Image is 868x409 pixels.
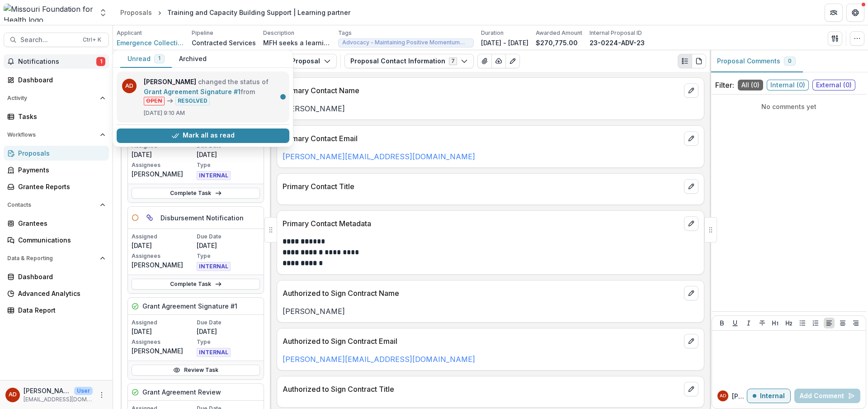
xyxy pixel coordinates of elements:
[4,72,109,87] a: Dashboard
[96,57,105,66] span: 1
[684,286,698,300] button: edit
[197,241,260,250] p: [DATE]
[283,355,475,364] a: [PERSON_NAME][EMAIL_ADDRESS][DOMAIN_NAME]
[7,202,96,208] span: Contacts
[4,286,109,301] a: Advanced Analytics
[770,318,781,328] button: Heading 1
[783,318,794,328] button: Heading 2
[684,179,698,194] button: edit
[717,318,727,328] button: Bold
[142,210,157,225] button: Parent task
[715,102,863,111] p: No comments yet
[24,386,71,395] p: [PERSON_NAME]
[20,36,77,44] span: Search...
[4,198,109,212] button: Open Contacts
[283,133,680,144] p: Primary Contact Email
[197,348,231,357] span: INTERNAL
[197,327,260,336] p: [DATE]
[96,390,107,400] button: More
[74,387,93,395] p: User
[167,8,350,17] div: Training and Capacity Building Support | Learning partner
[117,6,156,19] a: Proposals
[172,50,214,68] button: Archived
[757,318,768,328] button: Strike
[846,4,864,22] button: Get Help
[505,54,520,68] button: Edit as form
[743,318,754,328] button: Italicize
[132,161,195,169] p: Assignees
[7,95,96,101] span: Activity
[132,327,195,336] p: [DATE]
[132,338,195,346] p: Assignees
[824,318,835,328] button: Align Left
[590,38,645,48] p: 23-0224-ADV-23
[132,188,260,199] a: Complete Task
[850,318,861,328] button: Align Right
[4,303,109,318] a: Data Report
[747,389,791,403] button: Internal
[4,54,109,69] button: Notifications1
[797,318,808,328] button: Bullet List
[684,131,698,146] button: edit
[4,146,109,161] a: Proposals
[18,75,102,85] div: Dashboard
[342,39,470,46] span: Advocacy - Maintaining Positive Momentum ([DATE]-[DATE]) - Training and capacity building support...
[9,392,17,398] div: Alex Duello
[283,103,698,114] p: [PERSON_NAME]
[283,288,680,299] p: Authorized to Sign Contract Name
[692,54,706,68] button: PDF view
[710,50,803,72] button: Proposal Comments
[197,338,260,346] p: Type
[4,269,109,284] a: Dashboard
[7,255,96,262] span: Data & Reporting
[24,395,93,404] p: [EMAIL_ADDRESS][DOMAIN_NAME]
[197,319,260,327] p: Due Date
[117,38,184,48] a: Emergence Collective
[120,50,172,68] button: Unread
[837,318,848,328] button: Align Center
[481,29,504,37] p: Duration
[4,179,109,194] a: Grantee Reports
[132,169,195,179] p: [PERSON_NAME]
[132,241,195,250] p: [DATE]
[536,38,578,48] p: $270,775.00
[283,181,680,192] p: Primary Contact Title
[144,77,284,105] p: changed the status of from
[283,306,698,317] p: [PERSON_NAME]
[4,109,109,124] a: Tasks
[263,38,331,48] p: MFH seeks a learning partner to deeply integrate equity, trust, and learning into the advocacy te...
[132,346,195,356] p: [PERSON_NAME]
[283,218,680,229] p: Primary Contact Metadata
[158,55,160,62] span: 1
[18,272,102,281] div: Dashboard
[117,29,142,37] p: Applicant
[197,171,231,180] span: INTERNAL
[760,392,785,400] p: Internal
[4,128,109,142] button: Open Workflows
[481,38,528,48] p: [DATE] - [DATE]
[18,112,102,121] div: Tasks
[132,279,260,290] a: Complete Task
[132,260,195,270] p: [PERSON_NAME]
[4,216,109,231] a: Grantees
[160,213,244,223] h5: Disbursement Notification
[192,38,256,48] p: Contracted Services
[825,4,843,22] button: Partners
[590,29,642,37] p: Internal Proposal ID
[117,6,354,19] nav: breadcrumb
[197,262,231,271] span: INTERNAL
[684,216,698,231] button: edit
[18,58,96,66] span: Notifications
[283,336,680,347] p: Authorized to Sign Contract Email
[477,54,492,68] button: View Attached Files
[81,35,103,45] div: Ctrl + K
[197,161,260,169] p: Type
[197,233,260,241] p: Due Date
[536,29,582,37] p: Awarded Amount
[812,80,855,90] span: External ( 0 )
[263,29,294,37] p: Description
[192,29,213,37] p: Pipeline
[283,152,475,161] a: [PERSON_NAME][EMAIL_ADDRESS][DOMAIN_NAME]
[132,150,195,159] p: [DATE]
[4,33,109,47] button: Search...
